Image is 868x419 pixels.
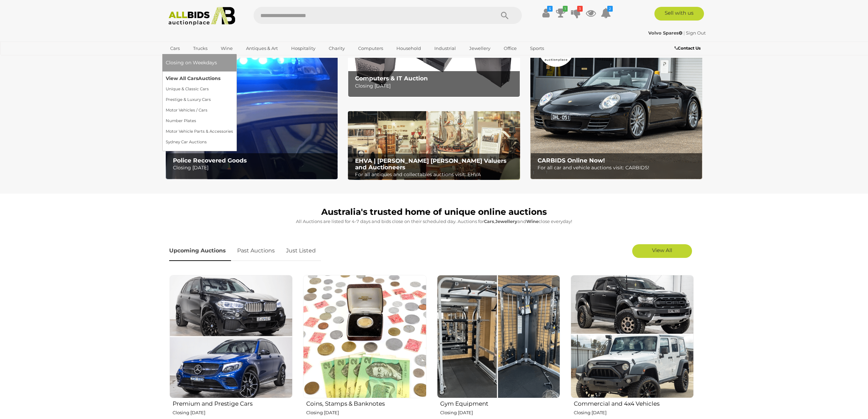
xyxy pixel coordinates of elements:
[169,218,699,225] p: All Auctions are listed for 4-7 days and bids close on their scheduled day. Auctions for , and cl...
[166,28,338,179] img: Police Recovered Goods
[495,219,517,224] strong: Jewellery
[683,30,685,36] span: |
[166,28,338,179] a: Police Recovered Goods Police Recovered Goods Closing [DATE]
[392,43,425,54] a: Household
[355,170,516,179] p: For all antiques and collectables auctions visit: EHVA
[574,409,694,417] p: Closing [DATE]
[324,43,349,54] a: Charity
[465,43,495,54] a: Jewellery
[648,30,683,36] a: Volvo Spares
[541,7,551,19] a: $
[216,43,237,54] a: Wine
[165,7,239,26] img: Allbids.com.au
[556,7,566,19] a: 1
[189,43,212,54] a: Trucks
[306,399,426,407] h2: Coins, Stamps & Banknotes
[607,6,613,12] i: 2
[303,275,426,398] img: Coins, Stamps & Banknotes
[355,75,428,82] b: Computers & IT Auction
[563,6,568,12] i: 1
[169,207,699,217] h1: Australia's trusted home of unique online auctions
[348,28,520,97] img: Computers & IT Auction
[526,43,548,54] a: Sports
[530,28,702,179] a: CARBIDS Online Now! CARBIDS Online Now! For all car and vehicle auctions visit: CARBIDS!
[652,247,672,253] span: View All
[430,43,460,54] a: Industrial
[632,244,692,258] a: View All
[166,43,184,54] a: Cars
[281,241,321,261] a: Just Listed
[169,241,231,261] a: Upcoming Auctions
[648,30,682,36] strong: Volvo Spares
[530,28,702,179] img: CARBIDS Online Now!
[242,43,282,54] a: Antiques & Art
[354,43,388,54] a: Computers
[169,275,293,398] img: Premium and Prestige Cars
[675,44,702,52] a: Contact Us
[348,111,520,180] img: EHVA | Evans Hastings Valuers and Auctioneers
[232,241,280,261] a: Past Auctions
[484,219,494,224] strong: Cars
[287,43,320,54] a: Hospitality
[348,111,520,180] a: EHVA | Evans Hastings Valuers and Auctioneers EHVA | [PERSON_NAME] [PERSON_NAME] Valuers and Auct...
[437,275,560,398] img: Gym Equipment
[306,409,426,417] p: Closing [DATE]
[654,7,704,21] a: Sell with us
[348,28,520,97] a: Computers & IT Auction Computers & IT Auction Closing [DATE]
[173,157,247,164] b: Police Recovered Goods
[355,157,506,171] b: EHVA | [PERSON_NAME] [PERSON_NAME] Valuers and Auctioneers
[538,157,605,164] b: CARBIDS Online Now!
[571,7,581,19] a: 3
[675,45,701,51] b: Contact Us
[173,163,334,172] p: Closing [DATE]
[440,409,560,417] p: Closing [DATE]
[601,7,611,19] a: 2
[547,6,553,12] i: $
[574,399,694,407] h2: Commercial and 4x4 Vehicles
[173,399,293,407] h2: Premium and Prestige Cars
[571,275,694,398] img: Commercial and 4x4 Vehicles
[173,409,293,417] p: Closing [DATE]
[488,7,522,24] button: Search
[526,219,539,224] strong: Wine
[355,82,516,90] p: Closing [DATE]
[577,6,583,12] i: 3
[538,163,699,172] p: For all car and vehicle auctions visit: CARBIDS!
[440,399,560,407] h2: Gym Equipment
[499,43,521,54] a: Office
[686,30,706,36] a: Sign Out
